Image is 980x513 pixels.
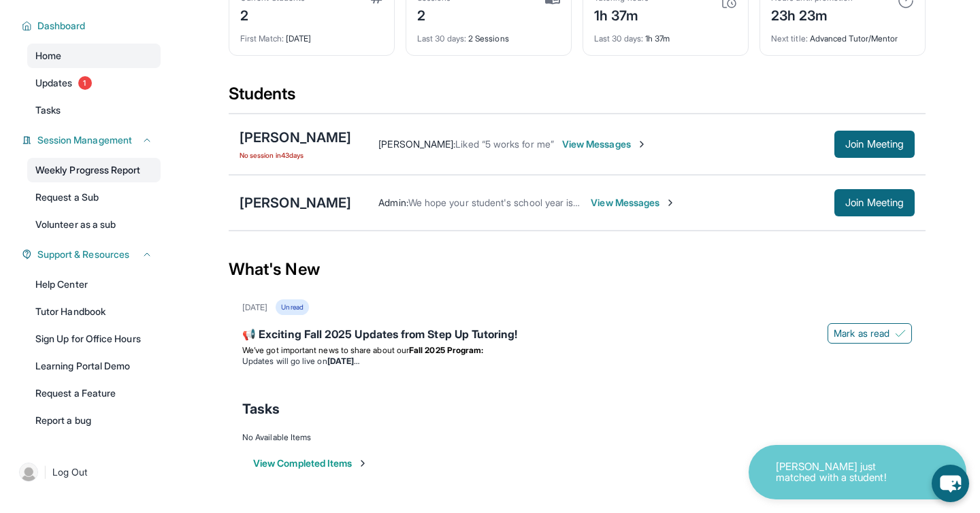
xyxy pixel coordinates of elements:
[845,140,904,148] span: Join Meeting
[378,138,455,150] span: [PERSON_NAME] :
[845,199,904,207] span: Join Meeting
[27,71,161,95] a: Updates1
[594,3,649,25] div: 1h 37m
[253,457,368,470] button: View Completed Items
[417,25,560,44] div: 2 Sessions
[242,326,912,345] div: 📢 Exciting Fall 2025 Updates from Step Up Tutoring!
[242,345,409,355] span: We’ve got important news to share about our
[27,185,161,210] a: Request a Sub
[562,137,647,151] span: View Messages
[240,150,351,161] span: No session in 43 days
[27,158,161,182] a: Weekly Progress Report
[240,25,383,44] div: [DATE]
[834,131,915,158] button: Join Meeting
[242,356,912,367] li: Updates will go live on
[932,465,969,502] button: chat-button
[37,19,86,33] span: Dashboard
[834,327,889,340] span: Mark as read
[455,138,554,150] span: Liked “5 works for me”
[240,3,305,25] div: 2
[771,3,853,25] div: 23h 23m
[242,399,280,418] span: Tasks
[32,248,152,261] button: Support & Resources
[240,33,284,44] span: First Match :
[32,133,152,147] button: Session Management
[240,128,351,147] div: [PERSON_NAME]
[27,212,161,237] a: Volunteer as a sub
[19,463,38,482] img: user-img
[417,3,451,25] div: 2
[229,83,926,113] div: Students
[409,345,483,355] strong: Fall 2025 Program:
[27,408,161,433] a: Report a bug
[771,33,808,44] span: Next title :
[240,193,351,212] div: [PERSON_NAME]
[27,272,161,297] a: Help Center
[594,25,737,44] div: 1h 37m
[242,432,912,443] div: No Available Items
[771,25,914,44] div: Advanced Tutor/Mentor
[52,465,88,479] span: Log Out
[27,327,161,351] a: Sign Up for Office Hours
[35,76,73,90] span: Updates
[27,98,161,122] a: Tasks
[27,381,161,406] a: Request a Feature
[44,464,47,480] span: |
[27,354,161,378] a: Learning Portal Demo
[828,323,912,344] button: Mark as read
[35,103,61,117] span: Tasks
[636,139,647,150] img: Chevron-Right
[834,189,915,216] button: Join Meeting
[591,196,676,210] span: View Messages
[27,299,161,324] a: Tutor Handbook
[37,133,132,147] span: Session Management
[378,197,408,208] span: Admin :
[37,248,129,261] span: Support & Resources
[417,33,466,44] span: Last 30 days :
[276,299,308,315] div: Unread
[35,49,61,63] span: Home
[895,328,906,339] img: Mark as read
[78,76,92,90] span: 1
[327,356,359,366] strong: [DATE]
[665,197,676,208] img: Chevron-Right
[229,239,926,299] div: What's New
[14,457,161,487] a: |Log Out
[594,33,643,44] span: Last 30 days :
[27,44,161,68] a: Home
[776,461,912,484] p: [PERSON_NAME] just matched with a student!
[242,302,267,313] div: [DATE]
[32,19,152,33] button: Dashboard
